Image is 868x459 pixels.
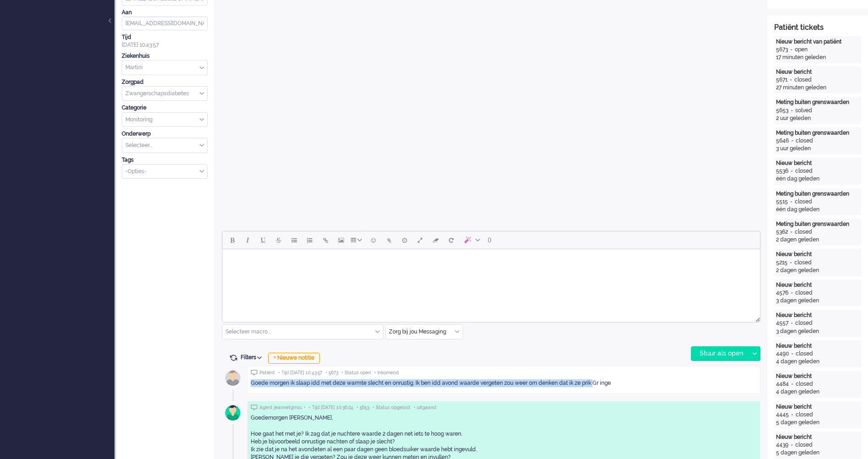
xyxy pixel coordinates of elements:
button: Insert/edit link [318,232,333,248]
div: 4490 [776,350,789,358]
span: • 5653 [356,404,369,411]
div: 4484 [776,380,789,388]
div: Meting buiten grenswaarden [776,220,859,228]
div: closed [795,289,813,297]
img: avatar [221,366,244,389]
div: 4445 [776,411,789,419]
div: Nieuw bericht [776,372,859,380]
div: Aan [122,9,208,16]
div: - [787,259,794,267]
div: closed [794,76,812,84]
button: 0 [484,232,496,248]
div: één dag geleden [776,206,859,213]
div: closed [795,319,813,327]
button: Add attachment [381,232,397,248]
div: Select Tags [122,164,208,179]
div: - [788,46,795,54]
div: 5 dagen geleden [776,449,859,457]
iframe: Rich Text Area [222,249,760,314]
img: ic_chat_grey.svg [251,404,258,410]
div: 5653 [776,107,788,115]
span: • 5673 [325,370,338,376]
div: solved [795,107,812,115]
div: - [788,167,795,175]
div: 27 minuten geleden [776,84,859,92]
div: Meting buiten grenswaarden [776,190,859,198]
button: Reset content [443,232,459,248]
div: Nieuw bericht [776,251,859,258]
div: Nieuw bericht [776,433,859,441]
span: Filters [241,354,265,361]
div: 5362 [776,228,788,236]
div: Meting buiten grenswaarden [776,129,859,137]
button: Bold [224,232,240,248]
div: closed [795,167,813,175]
div: closed [795,198,812,206]
div: Onderwerp [122,130,208,138]
div: - [789,380,796,388]
div: Resize [752,314,760,322]
div: Meting buiten grenswaarden [776,98,859,106]
div: Nieuw bericht [776,68,859,76]
div: Tijd [122,33,208,41]
div: Ziekenhuis [122,52,208,60]
div: 3 dagen geleden [776,297,859,305]
div: [DATE] 10:43:57 [122,33,208,49]
div: - [788,228,795,236]
button: AI [459,232,484,248]
div: closed [794,259,812,267]
div: closed [796,137,813,145]
div: - [789,350,796,358]
div: 2 uur geleden [776,115,859,122]
div: Nieuw bericht [776,281,859,289]
div: Tags [122,156,208,164]
div: closed [796,411,813,419]
span: • Status open [341,370,371,376]
div: - [788,198,795,206]
div: Goede morgen ik slaap idd met deze warmte slecht en onrustig. Ik ben idd avond waarde vergeten zo... [251,379,757,387]
div: Categorie [122,104,208,112]
div: - [789,137,796,145]
span: • Tijd [DATE] 10:36:24 [309,404,353,411]
span: • uitgaand [414,404,436,411]
div: - [787,76,794,84]
div: 4576 [776,289,788,297]
button: Fullscreen [412,232,428,248]
div: 5515 [776,198,788,206]
div: 5671 [776,76,787,84]
div: closed [795,228,812,236]
span: Patiënt [259,370,275,376]
span: • Tijd [DATE] 10:43:57 [278,370,322,376]
div: 5215 [776,259,787,267]
button: Italic [240,232,255,248]
div: Patiënt tickets [774,22,861,33]
button: Bullet list [286,232,302,248]
div: 2 dagen geleden [776,267,859,274]
button: Insert/edit image [333,232,349,248]
div: Zorgpad [122,78,208,86]
div: closed [795,441,813,449]
div: - [788,107,795,115]
div: 5536 [776,167,788,175]
div: - [788,319,795,327]
button: Delay message [397,232,412,248]
button: Strikethrough [271,232,286,248]
div: 3 dagen geleden [776,328,859,335]
button: Numbered list [302,232,318,248]
button: Table [349,232,366,248]
button: Underline [255,232,271,248]
div: 3 uur geleden [776,145,859,153]
span: • inkomend [374,370,399,376]
div: - [788,289,795,297]
span: • Status opgelost [372,404,410,411]
div: 17 minuten geleden [776,54,859,61]
div: 5 dagen geleden [776,419,859,426]
button: Clear formatting [428,232,443,248]
div: 4439 [776,441,788,449]
div: 4557 [776,319,788,327]
div: 5646 [776,137,789,145]
div: - [788,441,795,449]
div: Nieuw bericht [776,159,859,167]
span: Agent jeannetgmsc • [259,404,306,411]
